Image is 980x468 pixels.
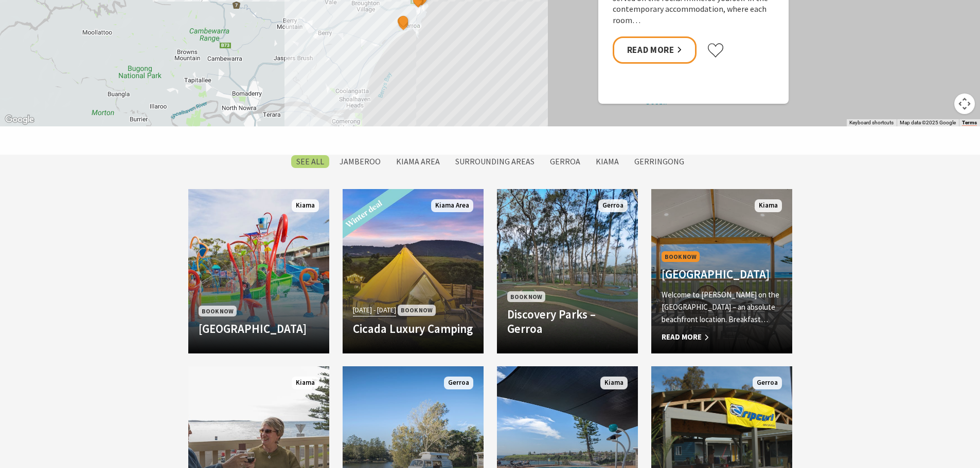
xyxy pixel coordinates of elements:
[962,120,977,126] a: Terms (opens in new tab)
[450,155,540,168] label: Surrounding Areas
[900,120,956,125] span: Map data ©2025 Google
[353,304,396,316] span: [DATE] - [DATE]
[444,377,473,389] span: Gerroa
[292,199,319,212] span: Kiama
[343,189,484,353] a: Another Image Used [DATE] - [DATE] Book Now Cicada Luxury Camping Kiama Area
[629,155,689,168] label: Gerringong
[431,199,473,212] span: Kiama Area
[591,155,624,168] label: Kiama
[662,289,782,326] p: Welcome to [PERSON_NAME] on the [GEOGRAPHIC_DATA] – an absolute beachfront location. Breakfast…
[662,251,700,262] span: Book Now
[600,377,628,389] span: Kiama
[353,322,473,336] h4: Cicada Luxury Camping
[291,155,329,168] label: SEE All
[391,155,445,168] label: Kiama Area
[188,189,329,353] a: Book Now [GEOGRAPHIC_DATA] Kiama
[497,189,638,353] a: Book Now Discovery Parks – Gerroa Gerroa
[397,14,410,28] button: See detail about Discovery Parks - Gerroa
[662,267,782,282] h4: [GEOGRAPHIC_DATA]
[954,93,975,114] button: Map camera controls
[753,377,782,389] span: Gerroa
[199,306,237,316] span: Book Now
[598,199,628,212] span: Gerroa
[398,305,436,315] span: Book Now
[3,113,37,126] a: Open this area in Google Maps (opens a new window)
[707,43,724,58] button: Click to favourite The Sebel Kiama
[507,307,628,335] h4: Discovery Parks – Gerroa
[334,155,386,168] label: Jamberoo
[849,119,894,126] button: Keyboard shortcuts
[613,36,697,64] a: Read More
[507,291,545,302] span: Book Now
[396,17,409,30] button: See detail about Seven Mile Beach Holiday Park
[662,331,782,343] span: Read More
[545,155,585,168] label: Gerroa
[292,377,319,389] span: Kiama
[3,113,37,126] img: Google
[199,322,319,336] h4: [GEOGRAPHIC_DATA]
[651,189,792,353] a: Book Now [GEOGRAPHIC_DATA] Welcome to [PERSON_NAME] on the [GEOGRAPHIC_DATA] – an absolute beachf...
[755,199,782,212] span: Kiama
